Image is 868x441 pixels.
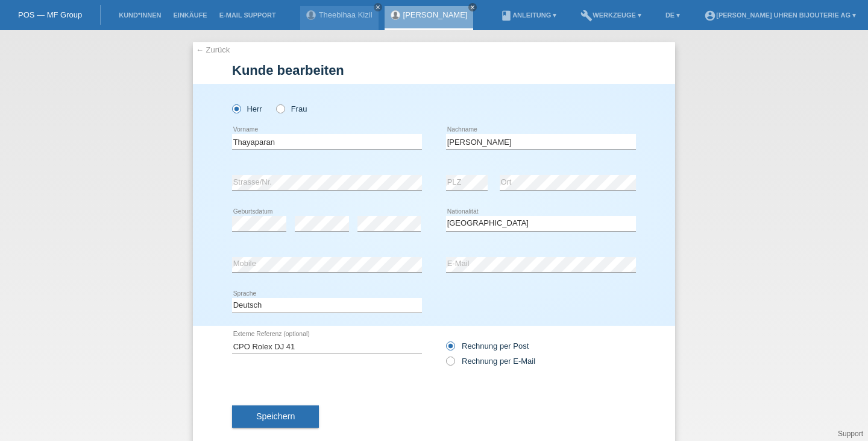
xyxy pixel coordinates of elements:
h1: Kunde bearbeiten [232,63,636,78]
a: POS — MF Group [18,10,82,19]
a: [PERSON_NAME] [403,10,468,19]
a: account_circle[PERSON_NAME] Uhren Bijouterie AG ▾ [698,11,862,19]
i: book [500,10,512,22]
a: Support [838,430,863,438]
span: Speichern [256,411,295,421]
a: close [468,3,477,11]
label: Rechnung per E-Mail [446,357,535,366]
a: E-Mail Support [213,11,282,19]
i: close [375,4,381,10]
a: ← Zurück [196,45,230,54]
label: Rechnung per Post [446,341,529,351]
input: Rechnung per Post [446,341,454,357]
label: Herr [232,104,262,113]
a: DE ▾ [659,11,686,19]
a: close [374,3,382,11]
input: Rechnung per E-Mail [446,357,454,372]
a: Kund*innen [113,11,167,19]
a: Einkäufe [167,11,213,19]
i: close [470,4,476,10]
i: account_circle [704,10,716,22]
a: buildWerkzeuge ▾ [574,11,647,19]
a: bookAnleitung ▾ [494,11,562,19]
i: build [580,10,593,22]
button: Speichern [232,405,319,428]
a: Theebihaa Kizil [319,10,373,19]
input: Frau [276,104,284,112]
label: Frau [276,104,307,113]
input: Herr [232,104,240,112]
